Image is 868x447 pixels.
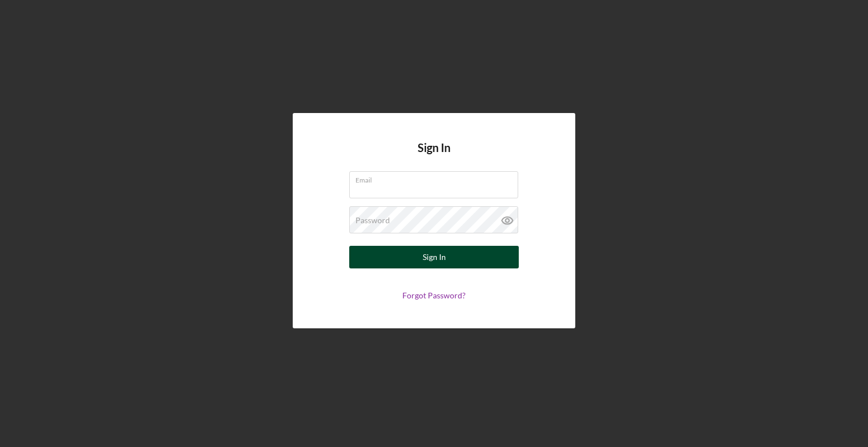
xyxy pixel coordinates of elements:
[349,246,519,268] button: Sign In
[418,141,450,171] h4: Sign In
[402,290,466,300] a: Forgot Password?
[355,172,518,184] label: Email
[355,216,390,225] label: Password
[423,246,446,268] div: Sign In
